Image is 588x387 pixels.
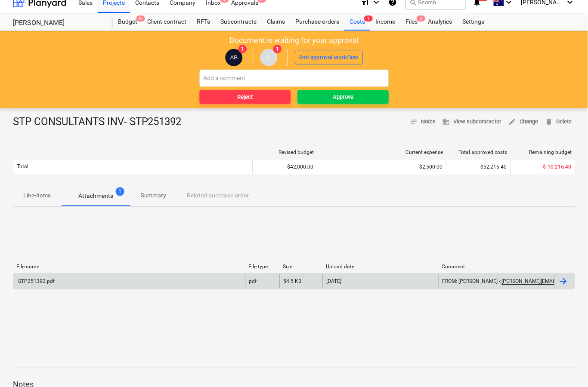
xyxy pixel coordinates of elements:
div: Total approved costs [450,150,508,156]
div: File name [16,264,242,270]
iframe: Chat Widget [545,346,588,387]
span: Change [509,117,539,127]
div: $52,216.40 [446,160,511,174]
span: Notes [410,117,436,127]
button: Reject [200,90,291,104]
div: End approval workflow [300,53,359,63]
span: delete [546,118,554,126]
div: STP CONSULTANTS INV- STP251392 [13,115,189,129]
div: STP251392.pdf [17,279,55,285]
a: Files4 [401,13,423,31]
div: Alberto Berdera [226,49,243,66]
a: Client contract [142,13,192,31]
div: $2,500.00 [321,164,443,170]
p: Line-items [23,191,51,200]
div: Budget [113,13,142,31]
div: Costs [345,13,371,31]
div: Files [401,13,423,31]
span: Delete [546,117,573,127]
a: Purchase orders [291,13,345,31]
span: AB [230,54,238,61]
p: Document is waiting for your approval [230,35,359,46]
a: Analytics [423,13,458,31]
div: Remaining budget [515,150,573,156]
a: Subcontracts [216,13,262,31]
div: Revised budget [257,150,314,156]
div: Comment [443,264,552,270]
button: View subcontractor [439,115,506,129]
span: business [443,118,451,126]
span: 1 [365,15,373,21]
p: Attachments [78,192,113,201]
div: [PERSON_NAME] [13,18,102,28]
span: JL [266,54,272,61]
button: Delete [542,115,576,129]
a: Settings [458,13,490,31]
div: Reject [238,92,253,102]
div: Size [283,264,319,270]
div: File type [249,264,276,270]
div: pdf [249,279,257,285]
span: $-10,216.40 [544,164,572,170]
a: Claims [262,13,291,31]
div: Current expense [321,150,443,156]
input: Add a comment [200,70,389,87]
div: [DATE] [327,279,342,285]
p: Summary [141,191,167,200]
div: Joseph Licastro [260,49,278,66]
a: Budget9+ [113,13,142,31]
span: 9+ [136,15,145,21]
button: Notes [407,115,439,129]
a: RFTs [192,13,216,31]
p: Total [17,163,28,171]
div: 54.5 KB [284,279,302,285]
button: End approval workflow [295,51,363,64]
span: 1 [273,45,282,53]
button: Approve [298,90,389,104]
span: notes [410,118,418,126]
span: 1 [116,187,124,196]
span: View subcontractor [443,117,502,127]
span: edit [509,118,517,126]
a: Income [371,13,401,31]
a: Costs1 [345,13,371,31]
span: 4 [417,15,426,21]
div: Upload date [326,264,436,270]
span: 1 [238,45,247,53]
div: $42,000.00 [253,160,317,174]
button: Change [506,115,542,129]
div: Approve [333,92,354,102]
